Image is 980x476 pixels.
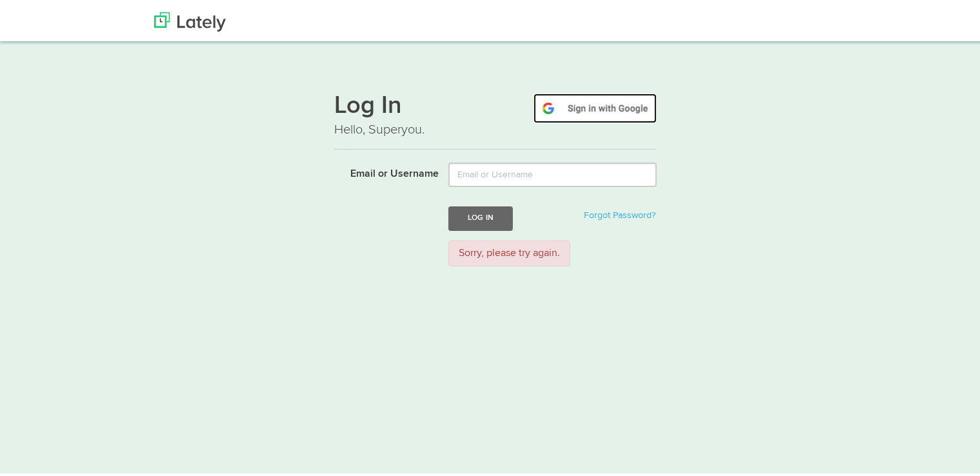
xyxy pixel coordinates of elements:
label: Email or Username [325,160,439,179]
img: google-signin.png [534,91,657,121]
div: Sorry, please try again. [448,238,570,264]
h1: Log In [334,91,657,118]
button: Log In [448,204,513,228]
p: Hello, Superyou. [334,118,657,137]
input: Email or Username [448,160,657,184]
img: Lately [154,10,226,29]
a: Forgot Password? [584,208,655,217]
